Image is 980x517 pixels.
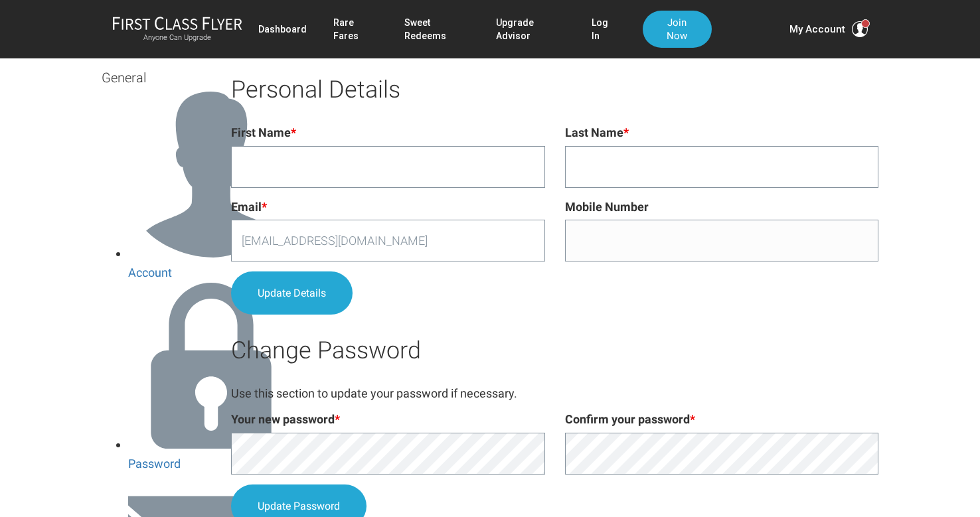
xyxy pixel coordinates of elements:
[128,265,172,279] span: Account
[789,21,868,37] button: My Account
[102,70,231,85] h4: General
[333,11,378,48] a: Rare Fares
[128,246,294,279] a: Account
[565,198,649,217] label: Mobile Number
[112,16,242,30] img: First Class Flyer
[128,457,181,471] span: Password
[231,77,878,104] h2: Personal Details
[789,21,845,37] span: My Account
[112,33,242,42] small: Anyone Can Upgrade
[231,338,878,364] h2: Change Password
[565,123,629,143] label: Last Name
[496,11,565,48] a: Upgrade Advisor
[231,198,267,217] label: Email
[231,271,353,315] button: Update Details
[643,11,712,48] a: Join Now
[258,17,307,41] a: Dashboard
[231,123,878,325] form: Profile - Personal Details
[231,123,296,143] label: First Name
[128,437,294,471] a: Password
[565,410,695,429] label: Confirm your password
[231,410,340,429] label: Your new password
[592,11,616,48] a: Log In
[404,11,469,48] a: Sweet Redeems
[112,16,242,42] a: First Class FlyerAnyone Can Upgrade
[231,384,878,404] p: Use this section to update your password if necessary.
